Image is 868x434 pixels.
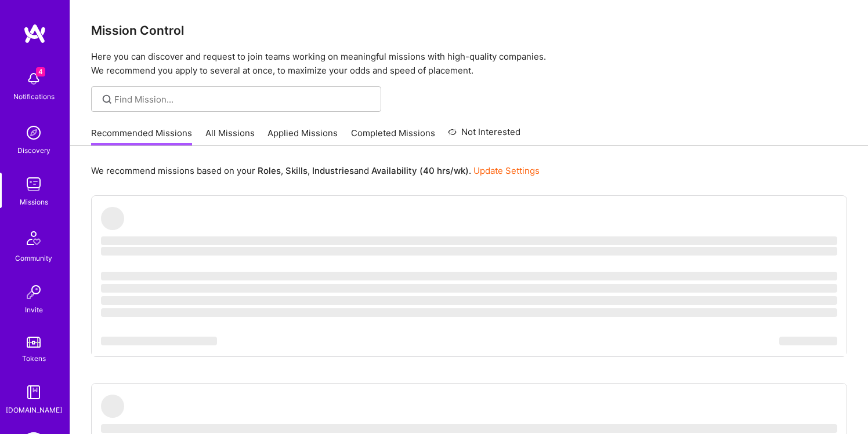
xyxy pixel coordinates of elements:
[22,280,45,304] img: Invite
[20,224,48,252] img: Community
[351,127,435,146] a: Completed Missions
[36,67,45,76] span: 4
[25,304,43,316] div: Invite
[27,337,41,348] img: tokens
[312,165,354,176] b: Industries
[22,381,45,404] img: guide book
[100,93,114,106] i: icon SearchGrey
[20,196,48,208] div: Missions
[448,125,520,146] a: Not Interested
[22,67,45,90] img: bell
[91,127,192,146] a: Recommended Missions
[91,23,847,38] h3: Mission Control
[6,404,62,416] div: [DOMAIN_NAME]
[91,165,540,177] p: We recommend missions based on your , , and .
[22,173,45,196] img: teamwork
[114,93,372,105] input: Find Mission...
[371,165,469,176] b: Availability (40 hrs/wk)
[91,50,847,78] p: Here you can discover and request to join teams working on meaningful missions with high-quality ...
[285,165,308,176] b: Skills
[22,121,45,144] img: discovery
[205,127,255,146] a: All Missions
[267,127,338,146] a: Applied Missions
[22,352,46,364] div: Tokens
[15,252,52,264] div: Community
[258,165,281,176] b: Roles
[23,23,46,44] img: logo
[13,90,55,103] div: Notifications
[473,165,540,176] a: Update Settings
[17,144,50,156] div: Discovery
